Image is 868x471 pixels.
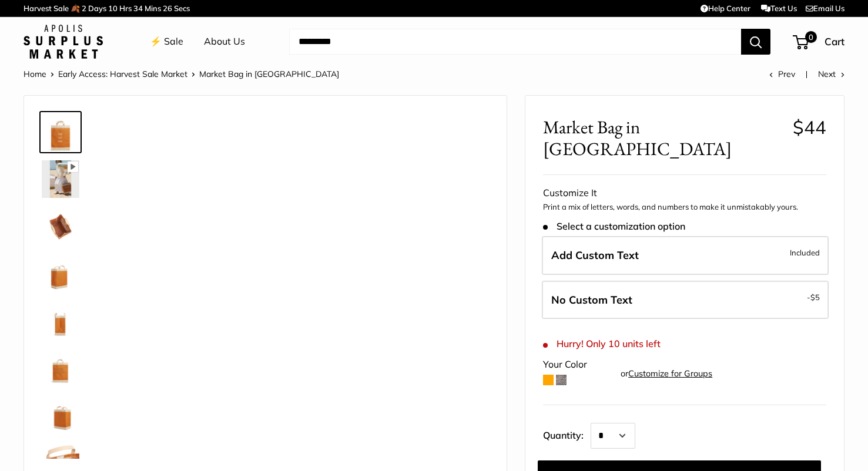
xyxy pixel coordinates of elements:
nav: Breadcrumb [24,66,339,82]
img: Market Bag in Cognac [42,254,79,292]
a: Market Bag in Cognac [39,299,82,341]
span: Add Custom Text [551,248,639,262]
span: - [807,290,820,304]
label: Quantity: [543,419,591,449]
a: Next [818,69,844,79]
a: Market Bag in Cognac [39,252,82,294]
div: Your Color [543,356,826,374]
a: Email Us [806,4,844,13]
a: Text Us [761,4,797,13]
span: Mins [145,4,161,13]
span: Included [790,245,820,260]
a: Early Access: Harvest Sale Market [58,69,187,79]
a: Market Bag in Cognac [39,111,82,153]
span: $5 [810,292,820,302]
span: 26 [163,4,172,13]
a: Market Bag in Cognac [39,205,82,247]
a: Help Center [701,4,750,13]
span: $44 [793,116,826,139]
input: Search... [289,29,741,55]
a: Market Bag in Cognac [39,158,82,200]
span: Market Bag in [GEOGRAPHIC_DATA] [199,69,339,79]
label: Add Custom Text [542,236,829,275]
button: Search [741,29,770,55]
p: Print a mix of letters, words, and numbers to make it unmistakably yours. [543,201,826,213]
a: Customize for Groups [628,368,712,379]
img: Market Bag in Cognac [42,301,79,339]
span: Cart [825,35,844,48]
label: Leave Blank [542,281,829,319]
a: ⚡️ Sale [150,33,183,51]
span: 2 [82,4,86,13]
span: 0 [805,31,817,43]
img: description_Seal of authenticity printed on the backside of every bag. [42,348,79,386]
span: Secs [174,4,190,13]
img: Market Bag in Cognac [42,160,79,198]
span: Market Bag in [GEOGRAPHIC_DATA] [543,116,783,160]
div: or [621,366,712,382]
img: Market Bag in Cognac [42,113,79,151]
span: 34 [133,4,143,13]
span: Hurry! Only 10 units left [543,338,660,349]
span: Select a customization option [543,221,685,232]
div: Customize It [543,184,826,202]
img: Market Bag in Cognac [42,395,79,433]
img: Market Bag in Cognac [42,207,79,245]
a: Home [24,69,46,79]
img: Apolis: Surplus Market [24,25,103,59]
span: No Custom Text [551,293,632,307]
span: 10 [108,4,118,13]
a: Prev [769,69,795,79]
a: 0 Cart [794,32,844,51]
a: About Us [204,33,245,51]
span: Days [88,4,106,13]
span: Hrs [119,4,132,13]
a: description_Seal of authenticity printed on the backside of every bag. [39,346,82,388]
a: Market Bag in Cognac [39,393,82,435]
